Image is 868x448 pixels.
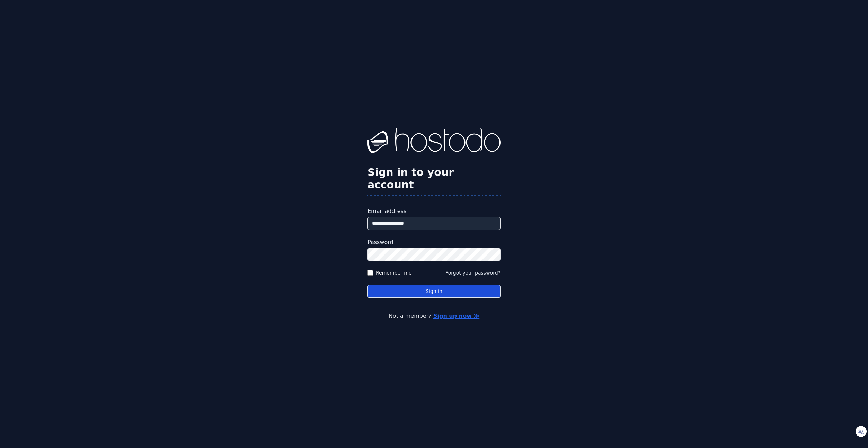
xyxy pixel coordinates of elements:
[376,269,412,276] label: Remember me
[33,312,835,320] p: Not a member?
[445,269,501,276] button: Forgot your password?
[367,238,501,247] label: Password
[367,166,501,191] h2: Sign in to your account
[367,285,501,298] button: Sign in
[367,128,501,155] img: Hostodo
[433,313,479,319] a: Sign up now ≫
[367,207,501,215] label: Email address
